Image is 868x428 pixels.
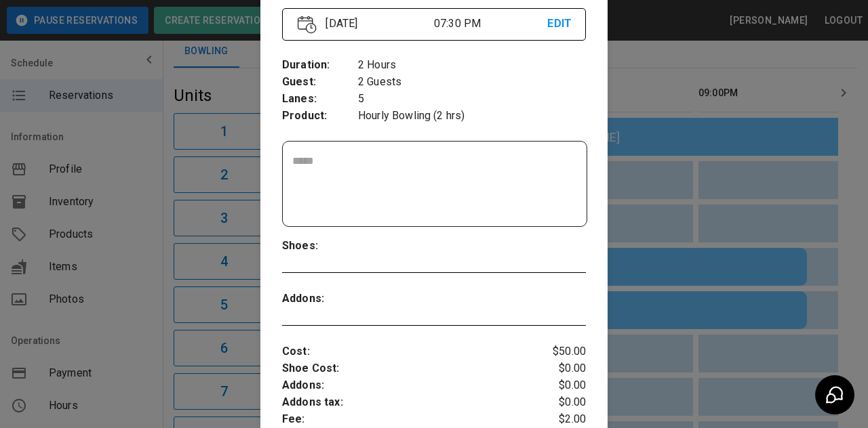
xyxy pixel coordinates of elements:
[535,377,586,394] p: $0.00
[535,343,586,360] p: $50.00
[282,91,358,108] p: Lanes :
[282,57,358,74] p: Duration :
[282,291,358,307] p: Addons :
[282,394,535,411] p: Addons tax :
[282,238,358,255] p: Shoes :
[535,394,586,411] p: $0.00
[535,360,586,377] p: $0.00
[358,91,586,108] p: 5
[358,74,586,91] p: 2 Guests
[547,16,570,33] p: EDIT
[358,57,586,74] p: 2 Hours
[282,74,358,91] p: Guest :
[282,360,535,377] p: Shoe Cost :
[358,108,586,125] p: Hourly Bowling (2 hrs)
[535,411,586,428] p: $2.00
[298,16,317,34] img: Vector
[282,411,535,428] p: Fee :
[320,16,434,32] p: [DATE]
[282,377,535,394] p: Addons :
[282,108,358,125] p: Product :
[282,343,535,360] p: Cost :
[434,16,548,32] p: 07:30 PM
